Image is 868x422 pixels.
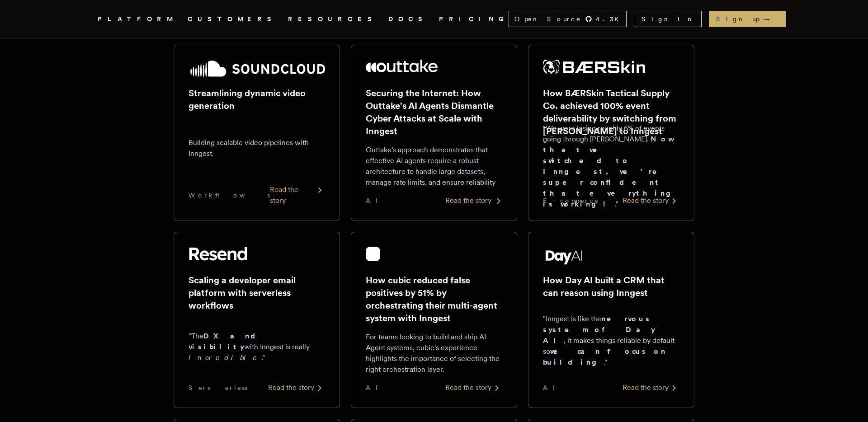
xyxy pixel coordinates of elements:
span: AI [543,383,563,392]
div: Read the story [270,184,325,206]
a: Sign In [634,11,702,27]
button: PLATFORM [98,14,177,25]
span: E-commerce [543,196,599,205]
a: Sign up [709,11,786,27]
div: Read the story [623,195,679,206]
p: "Inngest is like the , it makes things reliable by default so ." [543,314,679,368]
img: SoundCloud [189,60,325,78]
span: Workflows [189,191,270,200]
span: → [763,14,778,23]
img: Outtake [366,60,438,72]
button: RESOURCES [288,14,377,25]
div: Read the story [623,382,679,393]
img: BÆRSkin Tactical Supply Co. [543,60,645,74]
h2: How cubic reduced false positives by 51% by orchestrating their multi-agent system with Inngest [366,274,502,324]
a: Resend logoScaling a developer email platform with serverless workflows"TheDX and visibilitywith ... [174,232,340,408]
div: Read the story [268,382,325,393]
strong: nervous system of Day AI [543,314,655,345]
div: Read the story [445,382,502,393]
strong: Now that we switched to Inngest, we're super confident that everything is working! [543,135,678,208]
span: AI [366,383,386,392]
h2: How BÆRSkin Tactical Supply Co. achieved 100% event deliverability by switching from [PERSON_NAME... [543,87,679,137]
img: Day AI [543,247,585,265]
a: CUSTOMERS [188,14,277,25]
p: Building scalable video pipelines with Inngest. [189,137,325,159]
img: cubic [366,247,380,261]
a: Day AI logoHow Day AI built a CRM that can reason using Inngest"Inngest is like thenervous system... [528,232,694,408]
p: For teams looking to build and ship AI Agent systems, cubic's experience highlights the importanc... [366,332,502,375]
h2: Securing the Internet: How Outtake's AI Agents Dismantle Cyber Attacks at Scale with Inngest [366,87,502,137]
h2: Streamlining dynamic video generation [189,87,325,112]
img: Resend [189,247,247,261]
em: incredible [189,353,261,362]
h2: How Day AI built a CRM that can reason using Inngest [543,274,679,299]
strong: DX and visibility [189,332,263,351]
span: Serverless [189,383,247,392]
span: AI [366,196,386,205]
a: PRICING [439,14,509,25]
a: SoundCloud logoStreamlining dynamic video generationBuilding scalable video pipelines with Innges... [174,45,340,221]
p: Outtake's approach demonstrates that effective AI agents require a robust architecture to handle ... [366,145,502,188]
a: Outtake logoSecuring the Internet: How Outtake's AI Agents Dismantle Cyber Attacks at Scale with ... [351,45,517,221]
p: "We were losing roughly 6% of events going through [PERSON_NAME]. ." [543,123,679,210]
span: 4.3 K [596,14,624,23]
a: DOCS [388,14,428,25]
a: cubic logoHow cubic reduced false positives by 51% by orchestrating their multi-agent system with... [351,232,517,408]
span: Open Source [514,14,581,23]
h2: Scaling a developer email platform with serverless workflows [189,274,325,312]
p: "The with Inngest is really ." [189,331,325,363]
a: BÆRSkin Tactical Supply Co. logoHow BÆRSkin Tactical Supply Co. achieved 100% event deliverabilit... [528,45,694,221]
strong: we can focus on building [543,347,666,366]
div: Read the story [445,195,502,206]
